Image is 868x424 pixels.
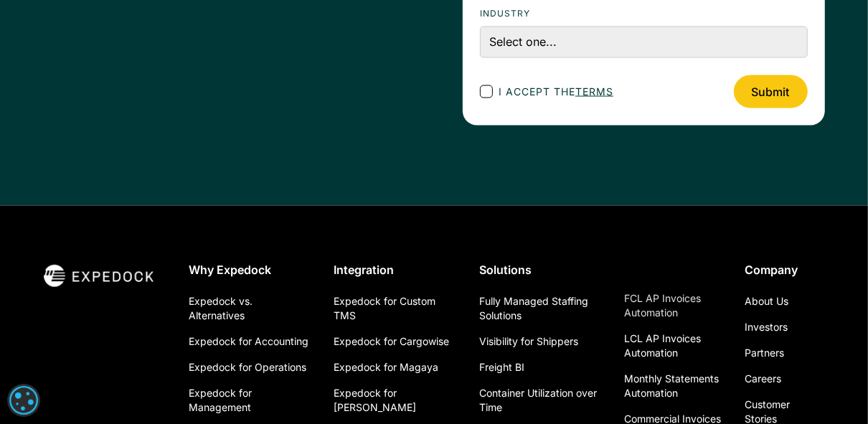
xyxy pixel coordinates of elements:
a: Expedock for Cargowise [334,329,449,355]
div: Solutions [479,263,601,278]
div: Integration [334,263,456,278]
a: Visibility for Shippers [479,329,578,355]
a: Careers [745,367,782,392]
a: FCL AP Invoices Automation [624,286,722,326]
a: Expedock for Magaya [334,355,438,381]
a: Investors [745,315,788,341]
input: Submit [734,75,808,108]
a: Expedock for [PERSON_NAME] [334,381,456,421]
a: Expedock for Management [189,381,311,421]
div: Company [745,263,825,278]
div: Why Expedock [189,263,311,278]
a: Monthly Statements Automation [624,367,722,407]
span: I accept the [499,84,613,99]
iframe: Chat Widget [796,355,868,424]
a: Expedock for Operations [189,355,306,381]
a: Expedock for Custom TMS [334,289,456,329]
a: terms [575,85,613,98]
a: Expedock for Accounting [189,329,308,355]
a: Partners [745,341,785,367]
a: About Us [745,289,789,315]
a: LCL AP Invoices Automation [624,326,722,367]
a: Fully Managed Staffing Solutions [479,289,601,329]
a: Expedock vs. Alternatives [189,289,311,329]
a: Freight BI [479,355,524,381]
a: Container Utilization over Time [479,381,601,421]
label: Industry [480,6,808,21]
